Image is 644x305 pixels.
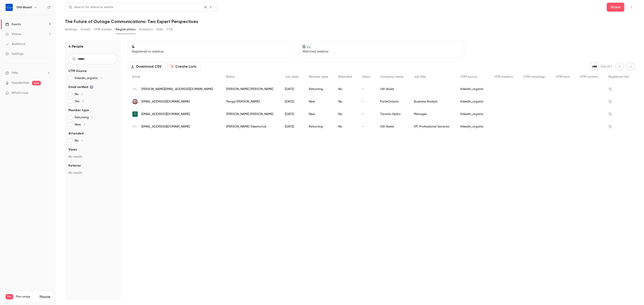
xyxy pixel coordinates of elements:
[16,295,37,299] span: Plan usage
[307,46,311,49] span: 0 %
[81,26,90,33] button: Emails
[6,294,13,299] span: Pro
[456,108,490,120] div: linkedin_organic
[128,62,165,71] button: Download CSV
[607,3,624,12] button: Share
[414,75,426,78] span: Job title
[68,69,117,175] section: facet-groups
[358,120,376,133] div: -
[280,95,304,108] div: [DATE]
[75,138,83,143] span: No
[75,115,93,120] span: Returning
[12,71,18,75] span: Help
[494,75,513,78] span: UTM medium
[303,44,460,49] p: 0
[132,86,138,92] img: util-assist.com
[5,32,21,36] div: Videos
[5,52,23,56] div: Settings
[141,87,213,92] span: [PERSON_NAME][EMAIL_ADDRESS][DOMAIN_NAME]
[69,5,113,10] div: Search for videos or events
[75,122,85,127] span: New
[141,112,190,117] span: [EMAIL_ADDRESS][DOMAIN_NAME]
[132,124,138,129] img: util-assist.com
[81,93,83,96] span: 2
[304,83,334,95] div: Returning
[222,108,280,120] div: [PERSON_NAME] [PERSON_NAME]
[460,75,477,78] span: UTM source
[304,95,334,108] div: New
[65,19,635,24] h1: The Future of Outage Communications: Two Expert Perspectives
[91,116,93,119] span: 2
[409,95,456,108] div: Business Analyst
[5,71,51,75] li: help-dropdown-opener
[334,95,358,108] div: No
[523,75,545,78] span: UTM campaign
[334,108,358,120] div: No
[358,95,376,108] div: -
[456,120,490,133] div: linkedin_organic
[68,163,81,168] span: Referrer
[167,62,200,71] button: Create Lists
[456,83,490,95] div: linkedin_organic
[157,26,163,33] button: Polls
[75,92,83,96] span: No
[222,120,280,133] div: [PERSON_NAME] Yakemchuk
[12,91,28,95] span: What's new
[380,75,403,78] span: Company name
[580,75,598,78] span: UTM content
[409,120,456,133] div: VP, Professional Services
[285,75,299,78] span: Join date
[376,108,409,120] div: Toronto Hydro
[132,111,138,117] img: torontohydro.com
[409,108,456,120] div: Manager
[45,91,51,95] iframe: Noticeable Trigger
[132,75,140,78] span: Email
[94,26,112,33] button: UTM builder
[12,81,29,85] a: SpeakerHub
[101,77,102,80] span: 4
[608,75,629,78] span: Registrant link
[304,108,334,120] div: New
[68,131,83,136] span: Attended
[132,49,290,54] p: Registered to webinar
[334,83,358,95] div: No
[32,81,41,85] span: new
[68,147,77,152] span: Views
[116,26,136,33] button: Registrations
[68,108,89,113] span: Member type
[17,5,32,10] h6: Util-Assist
[128,71,635,133] div: People list
[82,100,84,103] span: 2
[601,64,612,69] p: Out of 1
[40,295,50,299] a: Manage
[556,75,570,78] span: UTM term
[376,83,409,95] div: Util-Assist
[132,99,138,104] img: cnpower.com
[68,85,93,89] span: Email verified
[75,99,84,104] span: Yes
[167,26,173,33] button: CTA
[376,120,409,133] div: Util-Assist
[75,76,102,80] span: linkedin_organic
[6,4,13,11] img: Util-Assist
[334,120,358,133] div: No
[5,22,21,27] div: Events
[65,26,77,33] button: Settings
[68,155,117,159] p: No results
[84,123,85,126] span: 2
[222,83,280,95] div: [PERSON_NAME] [PERSON_NAME]
[68,44,83,49] h1: 4 People
[141,99,190,104] span: [EMAIL_ADDRESS][DOMAIN_NAME]
[358,108,376,120] div: -
[132,44,290,49] p: 4
[139,26,153,33] button: Analytics
[141,124,190,129] span: [EMAIL_ADDRESS][DOMAIN_NAME]
[456,95,490,108] div: linkedin_organic
[81,139,83,142] span: 4
[362,75,370,78] span: Views
[376,95,409,108] div: FortisOntario
[68,69,87,73] span: UTM Source
[358,83,376,95] div: -
[226,75,235,78] span: Name
[222,95,280,108] div: Pengyi [PERSON_NAME]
